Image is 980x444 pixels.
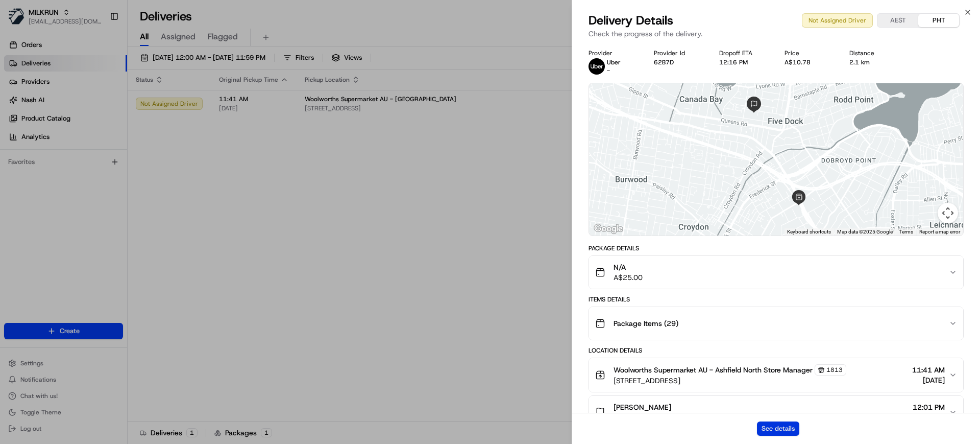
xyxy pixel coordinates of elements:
div: Items Details [589,295,964,303]
span: 12:01 PM [913,402,945,412]
span: 1813 [826,366,843,374]
div: Dropoff ETA [719,49,768,57]
span: Map data ©2025 Google [837,229,893,235]
button: AEST [877,14,918,27]
a: Open this area in Google Maps (opens a new window) [592,222,625,236]
span: [DATE] [912,375,945,385]
button: N/AA$25.00 [589,256,963,289]
div: A$10.78 [785,58,834,66]
span: Uber [607,58,621,66]
div: Location Details [589,346,964,355]
div: Provider [589,49,638,57]
button: Keyboard shortcuts [787,228,831,236]
div: 2.1 km [849,58,898,66]
img: Google [592,222,625,236]
a: Terms [899,229,913,235]
div: Provider Id [654,49,703,57]
span: [DATE] [913,412,945,423]
span: N/A [614,262,643,272]
button: Package Items (29) [589,307,963,340]
a: Report a map error [919,229,960,235]
button: Map camera controls [938,203,958,223]
div: Package Details [589,244,964,252]
button: See details [757,422,799,436]
div: 12:16 PM [719,58,768,66]
img: uber-new-logo.jpeg [589,58,605,75]
span: A$25.00 [614,272,643,283]
button: [PERSON_NAME][STREET_ADDRESS]12:01 PM[DATE] [589,396,963,429]
span: Woolworths Supermarket AU - Ashfield North Store Manager [614,365,813,375]
span: Package Items ( 29 ) [614,318,678,329]
button: Woolworths Supermarket AU - Ashfield North Store Manager1813[STREET_ADDRESS]11:41 AM[DATE] [589,358,963,392]
span: Delivery Details [589,12,673,29]
span: - [607,66,610,75]
div: Price [785,49,834,57]
button: 62B7D [654,58,674,66]
div: Distance [849,49,898,57]
button: PHT [918,14,959,27]
span: [STREET_ADDRESS] [614,376,846,386]
span: [STREET_ADDRESS] [614,412,680,423]
p: Check the progress of the delivery. [589,29,964,39]
span: 11:41 AM [912,365,945,375]
span: [PERSON_NAME] [614,402,671,412]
